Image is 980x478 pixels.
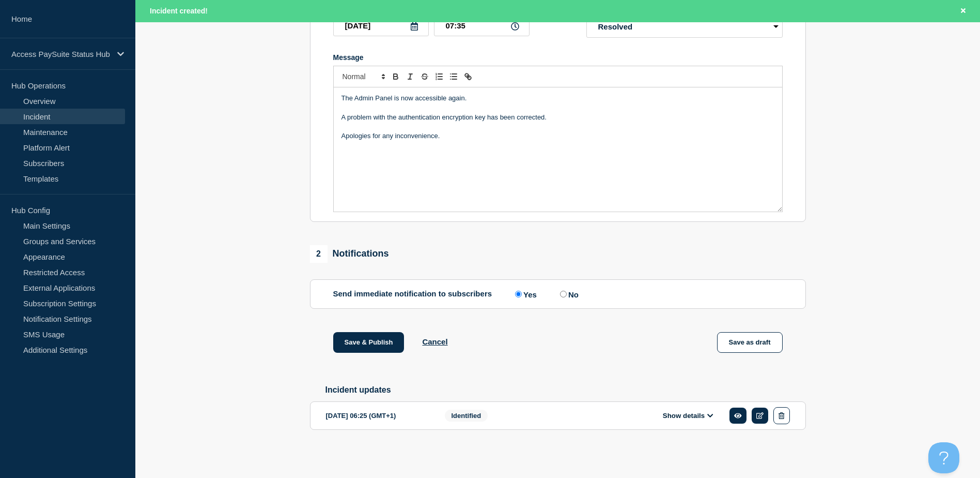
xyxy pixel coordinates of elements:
button: Save as draft [717,332,783,353]
div: [DATE] 06:25 (GMT+1) [326,407,429,424]
button: Show details [660,411,717,420]
p: Apologies for any inconvenience. [341,131,774,141]
div: Notifications [310,245,389,263]
input: HH:MM [434,15,530,36]
span: Identified [445,410,488,422]
span: Incident created! [150,7,208,15]
p: Send immediate notification to subscribers [333,289,492,299]
label: Yes [512,289,537,299]
button: Toggle italic text [403,70,417,83]
button: Save & Publish [333,332,405,353]
span: Font size [338,70,388,83]
span: 2 [310,245,328,263]
button: Cancel [422,337,447,346]
button: Toggle strikethrough text [417,70,432,83]
input: No [560,291,567,297]
div: Send immediate notification to subscribers [333,289,783,299]
button: Toggle ordered list [432,70,446,83]
input: YYYY-MM-DD [333,15,429,36]
label: No [557,289,579,299]
input: Yes [515,291,522,297]
div: Message [334,87,782,212]
button: Toggle bulleted list [446,70,461,83]
iframe: Help Scout Beacon - Open [928,442,959,473]
p: Access PaySuite Status Hub [11,50,111,58]
p: A problem with the authentication encryption key has been corrected. [341,113,774,122]
p: The Admin Panel is now accessible again. [341,94,774,103]
button: Toggle bold text [388,70,403,83]
button: Close banner [957,5,970,17]
h2: Incident updates [325,385,806,395]
button: Toggle link [461,70,475,83]
select: Incident type [586,15,783,38]
div: Message [333,53,783,62]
